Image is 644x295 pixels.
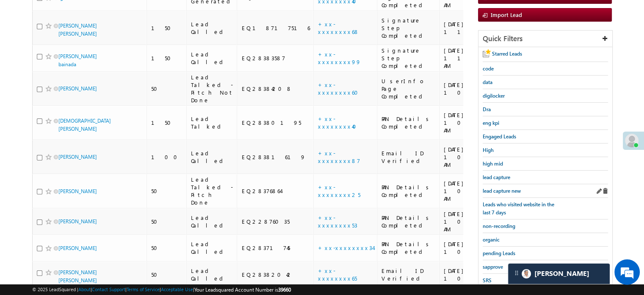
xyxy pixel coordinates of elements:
div: EQ18717516 [241,24,310,32]
div: [DATE] 10:15 AM [444,111,500,134]
div: PAN Details Completed [381,214,435,229]
span: High [483,147,494,153]
div: 50 [151,85,182,93]
a: +xx-xxxxxxxx53 [318,214,357,229]
a: [PERSON_NAME] [58,85,97,92]
div: 150 [151,24,182,32]
span: lead capture new [483,188,521,194]
div: PAN Details Completed [381,240,435,256]
div: EQ28384208 [241,85,310,93]
span: sapprove [483,264,503,270]
span: 39660 [278,287,291,293]
div: [DATE] 10:03 AM [444,267,500,282]
div: EQ28376864 [241,187,310,195]
a: +xx-xxxxxxxx25 [318,183,360,198]
div: [DATE] 10:08 AM [444,210,500,233]
span: pending Leads [483,250,515,256]
div: EQ28371745 [241,244,310,252]
div: EQ28383587 [241,54,310,62]
div: Lead Talked [191,115,233,130]
div: Lead Called [191,267,233,282]
span: Your Leadsquared Account Number is [194,287,291,293]
em: Start Chat [115,231,154,242]
div: Signature Step Completed [381,47,435,70]
div: Lead Called [191,240,233,256]
div: [DATE] 10:11 AM [444,180,500,202]
div: PAN Details Completed [381,183,435,199]
span: lead capture [483,174,510,180]
div: Lead Called [191,214,233,229]
span: © 2025 LeadSquared | | | | | [32,286,291,294]
div: carter-dragCarter[PERSON_NAME] [508,263,610,284]
span: SRS [483,277,492,284]
a: Terms of Service [127,287,160,292]
span: Engaged Leads [483,133,516,140]
a: [PERSON_NAME] [PERSON_NAME] [58,22,97,37]
a: [DEMOGRAPHIC_DATA][PERSON_NAME] [58,118,111,132]
div: Signature Step Completed [381,17,435,39]
a: [PERSON_NAME] [58,245,97,251]
div: Lead Called [191,149,233,165]
a: [PERSON_NAME] [58,218,97,225]
div: Quick Filters [478,31,612,47]
span: Carter [534,270,589,278]
div: UserInfo Page Completed [381,77,435,100]
div: EQ28381619 [241,153,310,161]
a: About [78,287,91,292]
a: Contact Support [92,287,125,292]
a: [PERSON_NAME] bainada [58,53,97,67]
a: +xx-xxxxxxxx87 [318,149,360,164]
a: +xx-xxxxxxxx40 [318,115,362,130]
div: 50 [151,271,182,278]
span: Leads who visited website in the last 7 days [483,201,554,216]
a: +xx-xxxxxxxx99 [318,51,361,65]
a: +xx-xxxxxxxx68 [318,20,359,35]
a: +xx-xxxxxxxx65 [318,267,357,282]
div: Lead Talked - Pitch Not Done [191,73,233,104]
span: Starred Leads [492,51,522,57]
span: organic [483,236,500,243]
a: [PERSON_NAME] [58,188,97,194]
span: data [483,79,492,85]
img: d_60004797649_company_0_60004797649 [14,45,36,56]
div: Lead Called [191,20,233,36]
div: 50 [151,187,182,195]
div: 150 [151,54,182,62]
img: Carter [522,269,531,278]
div: Chat with us now [44,45,142,56]
span: Import Lead [491,11,522,18]
span: non-recording [483,223,515,229]
div: [DATE] 10:39 AM [444,81,500,96]
span: high mid [483,160,503,167]
div: 50 [151,244,182,252]
a: +xx-xxxxxxxx34 [318,244,373,251]
div: PAN Details Completed [381,115,435,130]
a: [PERSON_NAME] [58,154,97,160]
div: EQ28380195 [241,119,310,126]
a: [PERSON_NAME] [PERSON_NAME] [58,269,97,284]
div: Email ID Verified [381,267,435,282]
div: EQ28382042 [241,271,310,278]
div: [DATE] 10:14 AM [444,146,500,169]
a: Acceptable Use [161,287,193,292]
span: code [483,65,494,72]
div: 150 [151,119,182,126]
div: Email ID Verified [381,149,435,165]
div: Minimize live chat window [139,4,159,25]
div: 100 [151,153,182,161]
div: EQ22876035 [241,218,310,225]
div: [DATE] 10:05 AM [444,240,500,256]
span: eng kpi [483,120,499,126]
div: [DATE] 11:26 AM [444,20,500,36]
span: digilocker [483,93,505,99]
a: +xx-xxxxxxxx60 [318,81,363,96]
textarea: Type your message and hit 'Enter' [11,79,155,224]
div: Lead Called [191,51,233,66]
div: Lead Talked - Pitch Done [191,176,233,206]
div: [DATE] 11:18 AM [444,47,500,70]
img: carter-drag [513,270,520,276]
div: 50 [151,218,182,225]
span: Dra [483,106,491,112]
